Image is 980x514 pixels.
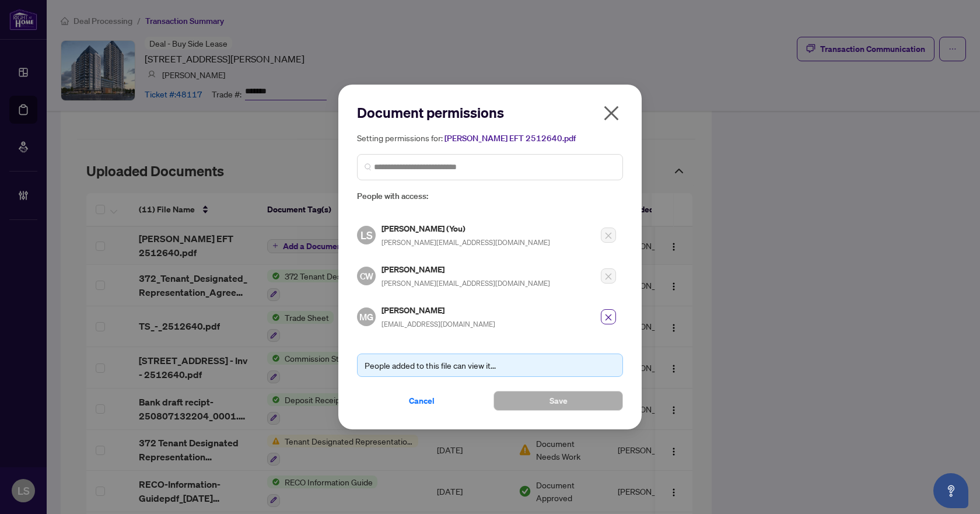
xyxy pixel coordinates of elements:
[365,359,615,372] div: People added to this file can view it...
[381,303,495,317] h5: [PERSON_NAME]
[365,163,372,170] img: search_icon
[357,131,623,145] h5: Setting permissions for:
[381,263,550,276] h5: [PERSON_NAME]
[381,238,550,247] span: [PERSON_NAME][EMAIL_ADDRESS][DOMAIN_NAME]
[381,222,550,235] h5: [PERSON_NAME] (You)
[359,310,373,324] span: MG
[933,473,968,508] button: Open asap
[602,104,621,123] span: close
[604,313,612,321] span: close
[381,320,495,328] span: [EMAIL_ADDRESS][DOMAIN_NAME]
[360,227,373,243] span: LS
[357,391,487,411] button: Cancel
[444,133,576,144] span: [PERSON_NAME] EFT 2512640.pdf
[381,279,550,288] span: [PERSON_NAME][EMAIL_ADDRESS][DOMAIN_NAME]
[359,269,373,282] span: CW
[357,103,623,122] h2: Document permissions
[357,190,623,203] span: People with access:
[494,391,623,411] button: Save
[409,391,435,410] span: Cancel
